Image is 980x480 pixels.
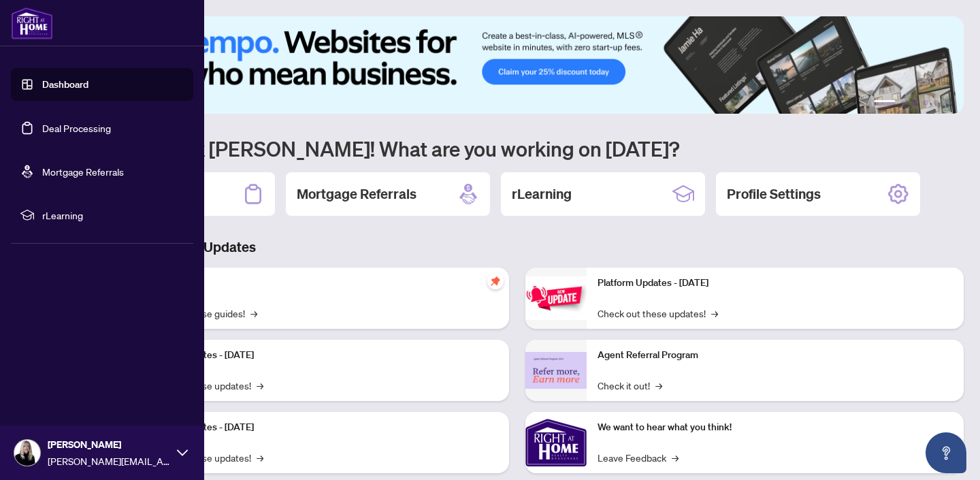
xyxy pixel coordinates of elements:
p: Platform Updates - [DATE] [598,276,953,291]
img: logo [11,7,53,39]
img: Slide 0 [71,16,964,114]
button: 5 [934,100,939,106]
p: Platform Updates - [DATE] [143,420,498,435]
img: Platform Updates - June 23, 2025 [525,276,587,319]
a: Leave Feedback→ [598,450,679,465]
button: 2 [901,100,906,106]
button: 6 [945,100,950,106]
h1: Welcome back [PERSON_NAME]! What are you working on [DATE]? [71,135,964,161]
span: rLearning [42,208,184,223]
a: Check out these updates!→ [598,306,718,321]
span: → [655,378,662,393]
button: 4 [923,100,928,106]
p: Platform Updates - [DATE] [143,348,498,363]
a: Check it out!→ [598,378,662,393]
span: → [257,378,263,393]
button: 1 [874,100,896,106]
img: We want to hear what you think! [525,412,587,473]
button: Open asap [926,432,966,473]
p: Agent Referral Program [598,348,953,363]
span: → [711,306,718,321]
p: We want to hear what you think! [598,420,953,435]
h2: Profile Settings [727,185,821,204]
img: Agent Referral Program [525,352,587,389]
p: Self-Help [143,276,498,291]
a: Deal Processing [42,122,111,134]
span: pushpin [487,273,504,289]
span: [PERSON_NAME][EMAIL_ADDRESS][DOMAIN_NAME] [48,453,170,468]
a: Dashboard [42,78,88,91]
button: 3 [912,100,917,106]
img: Profile Icon [14,440,40,466]
h2: rLearning [512,185,572,204]
span: → [257,450,263,465]
h2: Mortgage Referrals [297,185,416,204]
a: Mortgage Referrals [42,165,124,178]
span: → [672,450,679,465]
span: → [250,306,257,321]
h3: Brokerage & Industry Updates [71,238,964,257]
span: [PERSON_NAME] [48,437,170,452]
